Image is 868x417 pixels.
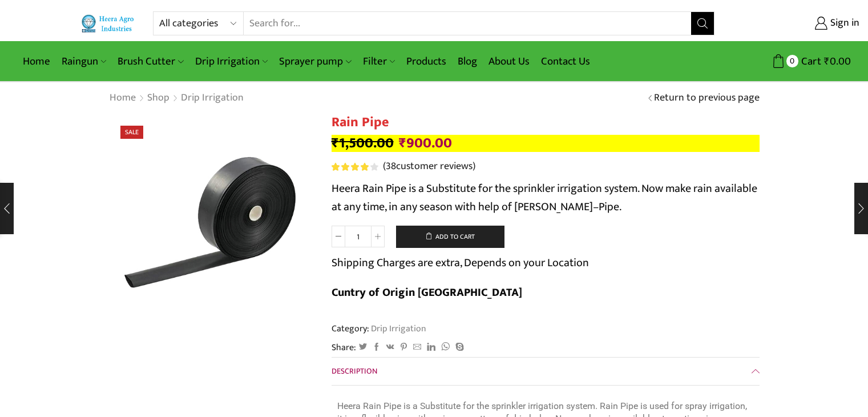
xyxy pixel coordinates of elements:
a: Shop [147,91,170,106]
a: About Us [483,48,535,75]
span: Rated out of 5 based on customer ratings [332,163,370,171]
a: Return to previous page [654,91,760,106]
a: Brush Cutter [112,48,189,75]
bdi: 0.00 [824,53,851,70]
a: Home [109,91,136,106]
bdi: 1,500.00 [332,131,394,155]
a: Blog [452,48,483,75]
span: ₹ [399,131,406,155]
a: Sprayer pump [273,48,357,75]
bdi: 900.00 [399,131,452,155]
button: Add to cart [396,226,504,248]
span: 38 [332,163,380,171]
a: 0 Cart ₹0.00 [726,51,851,72]
a: Home [17,48,56,75]
a: (38customer reviews) [383,159,475,174]
span: Sale [120,126,143,139]
button: Search button [691,12,714,35]
span: Description [332,364,377,378]
a: Description [332,358,760,385]
input: Product quantity [345,226,371,247]
nav: Breadcrumb [109,91,244,106]
span: ₹ [824,53,830,70]
img: Heera Rain Pipe [109,114,314,320]
span: Sign in [827,16,859,31]
a: Drip Irrigation [189,48,273,75]
span: Cart [798,54,821,69]
span: Share: [332,341,356,354]
span: Category: [332,322,426,335]
a: Raingun [56,48,112,75]
span: Heera Rain Pipe is a Substitute for the sprinkler irrigation system. Now make rain available at a... [332,179,757,216]
span: ₹ [332,131,339,155]
span: 0 [786,55,798,67]
div: Rated 4.13 out of 5 [332,163,378,171]
a: Contact Us [535,48,596,75]
input: Search for... [244,12,692,35]
a: Filter [357,48,401,75]
h1: Rain Pipe [332,114,760,131]
b: Cuntry of Origin [GEOGRAPHIC_DATA] [332,283,522,302]
p: Shipping Charges are extra, Depends on your Location [332,254,589,272]
a: Products [401,48,452,75]
a: Drip Irrigation [180,91,244,106]
a: Sign in [732,13,859,34]
a: Drip Irrigation [369,321,426,336]
span: 38 [386,158,396,175]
